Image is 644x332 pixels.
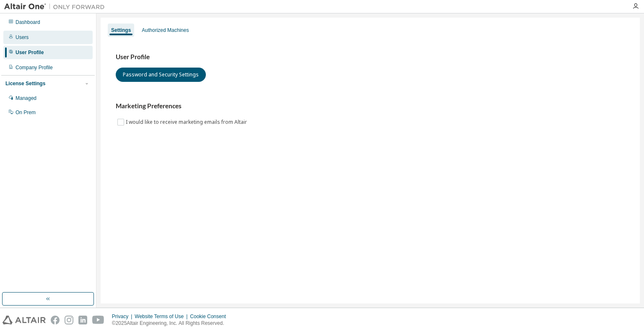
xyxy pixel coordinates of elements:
div: Company Profile [16,64,53,71]
img: linkedin.svg [78,316,87,324]
div: Dashboard [16,19,40,26]
h3: Marketing Preferences [116,102,625,110]
div: Users [16,34,29,41]
img: instagram.svg [65,316,73,324]
div: Cookie Consent [190,313,231,320]
div: Managed [16,95,36,102]
button: Password and Security Settings [116,68,206,82]
label: I would like to receive marketing emails from Altair [126,117,249,127]
div: Settings [111,27,131,34]
img: Altair One [4,3,109,11]
div: User Profile [16,49,44,56]
div: Website Terms of Use [135,313,190,320]
div: License Settings [5,80,45,87]
img: youtube.svg [92,316,104,324]
img: facebook.svg [51,316,60,324]
div: On Prem [16,109,36,116]
p: © 2025 Altair Engineering, Inc. All Rights Reserved. [112,320,231,327]
img: altair_logo.svg [3,316,46,324]
div: Privacy [112,313,135,320]
h3: User Profile [116,53,625,61]
div: Authorized Machines [142,27,189,34]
